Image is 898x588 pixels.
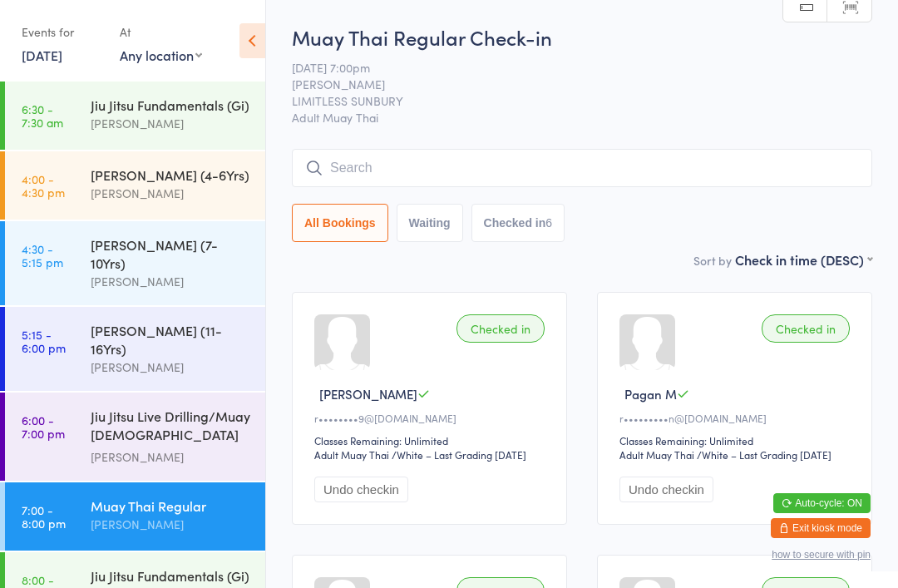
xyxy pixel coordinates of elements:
[735,250,872,269] div: Check in time (DESC)
[319,385,417,403] span: [PERSON_NAME]
[762,314,850,343] div: Checked in
[292,92,846,109] span: LIMITLESS SUNBURY
[91,321,251,358] div: [PERSON_NAME] (11-16Yrs)
[314,447,389,462] div: Adult Muay Thai
[91,166,251,184] div: [PERSON_NAME] (4-6Yrs)
[471,204,565,242] button: Checked in6
[314,411,550,425] div: r••••••••9@[DOMAIN_NAME]
[120,18,202,46] div: At
[5,482,265,551] a: 7:00 -8:00 pmMuay Thai Regular[PERSON_NAME]
[22,172,65,199] time: 4:00 - 4:30 pm
[5,307,265,391] a: 5:15 -6:00 pm[PERSON_NAME] (11-16Yrs)[PERSON_NAME]
[292,149,872,187] input: Search
[545,216,552,230] div: 6
[314,477,408,502] button: Undo checkin
[624,385,677,403] span: Pagan M
[91,114,251,133] div: [PERSON_NAME]
[292,23,872,51] h2: Muay Thai Regular Check-in
[314,433,550,447] div: Classes Remaining: Unlimited
[456,314,545,343] div: Checked in
[619,411,855,425] div: r•••••••••n@[DOMAIN_NAME]
[772,549,871,561] button: how to secure with pin
[91,96,251,114] div: Jiu Jitsu Fundamentals (Gi)
[693,252,732,269] label: Sort by
[91,407,251,447] div: Jiu Jitsu Live Drilling/Muay [DEMOGRAPHIC_DATA] Fighters
[397,204,463,242] button: Waiting
[91,235,251,272] div: [PERSON_NAME] (7-10Yrs)
[22,46,62,64] a: [DATE]
[292,59,846,76] span: [DATE] 7:00pm
[392,447,526,462] span: / White – Last Grading [DATE]
[619,433,855,447] div: Classes Remaining: Unlimited
[22,413,65,440] time: 6:00 - 7:00 pm
[5,393,265,481] a: 6:00 -7:00 pmJiu Jitsu Live Drilling/Muay [DEMOGRAPHIC_DATA] Fighters[PERSON_NAME]
[22,18,103,46] div: Events for
[5,151,265,220] a: 4:00 -4:30 pm[PERSON_NAME] (4-6Yrs)[PERSON_NAME]
[619,477,713,502] button: Undo checkin
[292,204,388,242] button: All Bookings
[5,82,265,150] a: 6:30 -7:30 amJiu Jitsu Fundamentals (Gi)[PERSON_NAME]
[91,497,251,515] div: Muay Thai Regular
[91,515,251,534] div: [PERSON_NAME]
[619,447,694,462] div: Adult Muay Thai
[22,503,66,530] time: 7:00 - 8:00 pm
[22,102,63,129] time: 6:30 - 7:30 am
[22,242,63,269] time: 4:30 - 5:15 pm
[5,221,265,305] a: 4:30 -5:15 pm[PERSON_NAME] (7-10Yrs)[PERSON_NAME]
[292,109,872,126] span: Adult Muay Thai
[91,447,251,467] div: [PERSON_NAME]
[292,76,846,92] span: [PERSON_NAME]
[91,566,251,585] div: Jiu Jitsu Fundamentals (Gi)
[91,272,251,291] div: [PERSON_NAME]
[22,328,66,354] time: 5:15 - 6:00 pm
[91,184,251,203] div: [PERSON_NAME]
[697,447,831,462] span: / White – Last Grading [DATE]
[771,518,871,538] button: Exit kiosk mode
[91,358,251,377] div: [PERSON_NAME]
[120,46,202,64] div: Any location
[773,493,871,513] button: Auto-cycle: ON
